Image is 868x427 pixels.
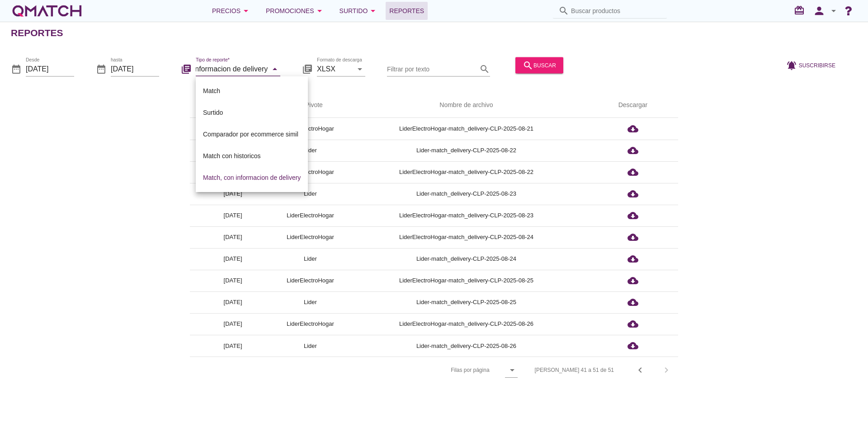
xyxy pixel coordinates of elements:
[627,253,638,264] i: cloud_download
[345,248,588,270] td: Lider-match_delivery-CLP-2025-08-24
[190,335,276,357] td: [DATE]
[345,226,588,248] td: LiderElectroHogar-match_delivery-CLP-2025-08-24
[345,183,588,205] td: Lider-match_delivery-CLP-2025-08-23
[302,63,313,74] i: library_books
[345,335,588,357] td: Lider-match_delivery-CLP-2025-08-26
[627,275,638,286] i: cloud_download
[799,61,835,69] span: Suscribirse
[269,63,280,74] i: arrow_drop_down
[203,129,301,140] div: Comparador por ecommerce simil
[627,188,638,199] i: cloud_download
[276,270,345,291] td: LiderElectroHogar
[11,63,22,74] i: date_range
[276,161,345,183] td: LiderElectroHogar
[203,85,301,96] div: Match
[515,57,563,73] button: buscar
[276,93,345,118] th: Pivote: Not sorted. Activate to sort ascending.
[345,140,588,161] td: Lider-match_delivery-CLP-2025-08-22
[190,183,276,205] td: [DATE]
[190,161,276,183] td: [DATE]
[111,61,159,76] input: hasta
[276,248,345,270] td: Lider
[11,26,63,40] h2: Reportes
[190,93,276,118] th: Fecha de extracción: Sorted ascending. Activate to sort descending.
[779,57,843,73] button: Suscribirse
[389,5,424,16] span: Reportes
[196,61,268,76] input: Tipo de reporte*
[26,61,74,76] input: Desde
[627,319,638,329] i: cloud_download
[266,5,325,16] div: Promociones
[203,150,301,161] div: Match con historicos
[241,5,251,16] i: arrow_drop_down
[190,226,276,248] td: [DATE]
[479,63,490,74] i: search
[276,140,345,161] td: Lider
[181,63,192,74] i: library_books
[332,2,386,20] button: Surtido
[588,93,678,118] th: Descargar: Not sorted.
[11,2,83,20] a: white-qmatch-logo
[190,313,276,335] td: [DATE]
[345,118,588,140] td: LiderElectroHogar-match_delivery-CLP-2025-08-21
[354,63,365,74] i: arrow_drop_down
[276,291,345,313] td: Lider
[360,357,517,383] div: Filas por página
[203,107,301,118] div: Surtido
[627,145,638,156] i: cloud_download
[523,60,556,70] div: buscar
[205,2,259,20] button: Precios
[276,205,345,226] td: LiderElectroHogar
[627,340,638,351] i: cloud_download
[276,313,345,335] td: LiderElectroHogar
[276,118,345,140] td: LiderElectroHogar
[276,335,345,357] td: Lider
[345,291,588,313] td: Lider-match_delivery-CLP-2025-08-25
[627,297,638,308] i: cloud_download
[190,270,276,291] td: [DATE]
[203,172,301,183] div: Match, con informacion de delivery
[345,161,588,183] td: LiderElectroHogar-match_delivery-CLP-2025-08-22
[190,291,276,313] td: [DATE]
[276,183,345,205] td: Lider
[632,362,648,378] button: Previous page
[190,248,276,270] td: [DATE]
[786,60,799,70] i: notifications_active
[190,140,276,161] td: [DATE]
[387,61,477,76] input: Filtrar por texto
[523,60,533,70] i: search
[627,210,638,221] i: cloud_download
[190,118,276,140] td: [DATE]
[345,205,588,226] td: LiderElectroHogar-match_delivery-CLP-2025-08-23
[794,5,808,16] i: redeem
[828,5,839,16] i: arrow_drop_down
[259,2,332,20] button: Promociones
[627,167,638,178] i: cloud_download
[558,5,569,16] i: search
[314,5,325,16] i: arrow_drop_down
[627,232,638,243] i: cloud_download
[535,366,614,374] div: [PERSON_NAME] 41 a 51 de 51
[345,313,588,335] td: LiderElectroHogar-match_delivery-CLP-2025-08-26
[317,61,353,76] input: Formato de descarga
[345,270,588,291] td: LiderElectroHogar-match_delivery-CLP-2025-08-25
[507,365,518,375] i: arrow_drop_down
[810,5,828,17] i: person
[212,5,251,16] div: Precios
[340,5,379,16] div: Surtido
[190,205,276,226] td: [DATE]
[368,5,378,16] i: arrow_drop_down
[635,365,646,375] i: chevron_left
[276,226,345,248] td: LiderElectroHogar
[345,93,588,118] th: Nombre de archivo: Not sorted.
[386,2,428,20] a: Reportes
[96,63,107,74] i: date_range
[627,123,638,134] i: cloud_download
[571,4,661,18] input: Buscar productos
